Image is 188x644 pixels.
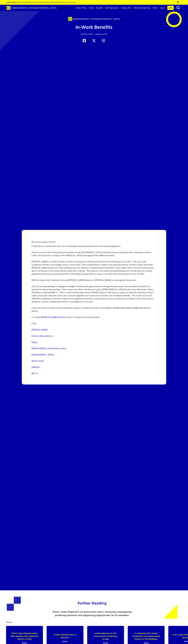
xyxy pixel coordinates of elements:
p: Artists are one of the most poorly paid workers in the [GEOGRAPHIC_DATA] and many rely on housing... [32,251,156,257]
a: [PERSON_NAME] [32,328,48,331]
a: [DEMOGRAPHIC_DATA] Artists Union [32,347,66,350]
a: AUE Represents [104,5,120,11]
p: It may not be a well-known fact, but most people receiving benefits are in low paid employment. [32,245,156,248]
a: BECTU [32,372,38,375]
span: Published: [DATE] • [80,33,96,35]
p: Artists’ Union England is an active union and is constantly campaigning, producing resources and ... [51,610,134,617]
a: Benefits [95,5,104,11]
p: If you are an AUE member concerned about changes to welfare benefits, email [EMAIL_ADDRESS][DOMAI... [32,306,156,313]
a: Log in [159,5,166,11]
a: Writers Guild [32,360,44,362]
a: UNISON [32,366,40,368]
h2: Updated: [DATE] [36,33,152,35]
a: Explore AUE [120,5,133,11]
a: Citizens Advice Bureau [32,335,53,337]
span: [DATE] [50,639,80,643]
span: Further Reading [78,601,107,605]
p: Links: [32,322,156,325]
span: [DEMOGRAPHIC_DATA][GEOGRAPHIC_DATA] [73,18,120,20]
strong: Latest News: [6,1,16,3]
a: Brand [DEMOGRAPHIC_DATA][GEOGRAPHIC_DATA] [5,5,58,11]
a: [DEMOGRAPHIC_DATA] [32,353,54,356]
h4: Are yours under threat? [32,241,156,243]
p: AI and Copyright letter to Ministers [50,633,80,643]
p: [PERSON_NAME] is an AUE member and has recently been threatened with the loss of Working Tax Cred... [32,260,156,275]
a: Rates of Pay [75,5,88,11]
p: Or contact , free of charge for up to 30 minutes [32,316,156,319]
a: [PERSON_NAME] Solicitors [42,316,67,318]
a: Join [167,6,174,10]
a: Latest News:Artists’ Union England stands with members who uphold the boycott of Israel → [6,1,77,3]
span: [DEMOGRAPHIC_DATA][GEOGRAPHIC_DATA] [11,6,57,9]
span: In-Work Benefits [76,24,112,30]
p: With the help of AUE, Women's Aid and [PERSON_NAME] Solicitors, [PERSON_NAME] is challenging this... [32,279,156,282]
a: Equity [32,341,37,343]
p: AUE are actively working to highlight the plight of artists with government to change the draconi... [32,285,156,303]
a: Home [88,5,95,11]
a: Renew Membership [133,5,152,11]
button: search [174,5,182,10]
a: News [152,5,159,11]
